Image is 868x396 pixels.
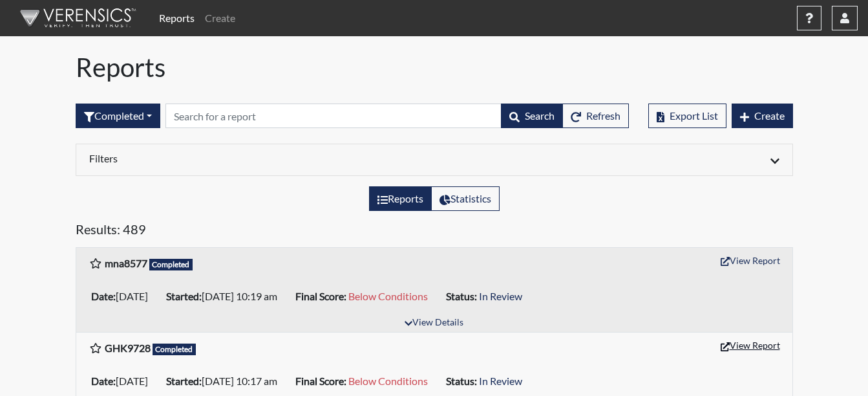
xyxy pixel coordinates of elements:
[166,375,202,387] b: Started:
[91,290,116,302] b: Date:
[165,104,502,128] input: Search by Registration ID, Interview Number, or Investigation Name.
[76,104,160,128] button: Completed
[715,335,786,355] button: View Report
[586,109,620,122] span: Refresh
[76,221,793,242] h5: Results: 489
[86,371,161,391] li: [DATE]
[76,52,793,83] h1: Reports
[431,186,500,211] label: View statistics about completed interviews
[154,5,200,31] a: Reports
[562,104,629,128] button: Refresh
[348,290,428,302] span: Below Conditions
[161,286,290,307] li: [DATE] 10:19 am
[79,152,789,168] div: Click to expand/collapse filters
[670,109,718,122] span: Export List
[76,104,160,128] div: Filter by interview status
[295,375,346,387] b: Final Score:
[348,375,428,387] span: Below Conditions
[446,290,477,302] b: Status:
[105,257,147,269] b: mna8577
[446,375,477,387] b: Status:
[399,314,469,332] button: View Details
[153,344,196,355] span: Completed
[166,290,202,302] b: Started:
[89,152,425,164] h6: Filters
[525,109,555,122] span: Search
[479,375,522,387] span: In Review
[86,286,161,307] li: [DATE]
[732,104,793,128] button: Create
[648,104,726,128] button: Export List
[149,259,193,270] span: Completed
[295,290,346,302] b: Final Score:
[369,186,432,211] label: View the list of reports
[501,104,563,128] button: Search
[715,250,786,270] button: View Report
[105,342,151,354] b: GHK9728
[200,5,240,31] a: Create
[161,371,290,391] li: [DATE] 10:17 am
[754,109,785,122] span: Create
[91,375,116,387] b: Date:
[479,290,522,302] span: In Review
